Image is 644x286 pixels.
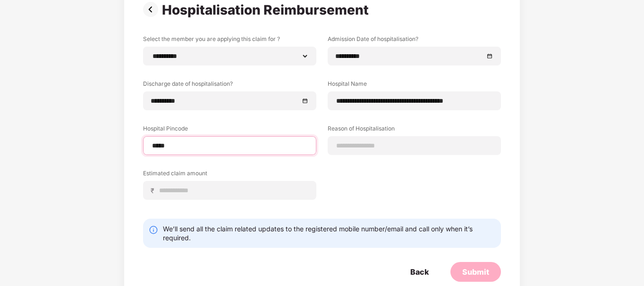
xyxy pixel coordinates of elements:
[149,225,158,235] img: svg+xml;base64,PHN2ZyBpZD0iSW5mby0yMHgyMCIgeG1sbnM9Imh0dHA6Ly93d3cudzMub3JnLzIwMDAvc3ZnIiB3aWR0aD...
[143,80,316,91] label: Discharge date of hospitalisation?
[163,224,495,242] div: We’ll send all the claim related updates to the registered mobile number/email and call only when...
[328,124,501,136] label: Reason of Hospitalisation
[151,186,158,195] span: ₹
[328,80,501,91] label: Hospital Name
[143,124,316,136] label: Hospital Pincode
[328,35,501,47] label: Admission Date of hospitalisation?
[162,2,373,18] div: Hospitalisation Reimbursement
[410,267,429,277] div: Back
[143,169,316,181] label: Estimated claim amount
[143,2,162,17] img: svg+xml;base64,PHN2ZyBpZD0iUHJldi0zMngzMiIgeG1sbnM9Imh0dHA6Ly93d3cudzMub3JnLzIwMDAvc3ZnIiB3aWR0aD...
[143,35,316,47] label: Select the member you are applying this claim for ?
[462,267,489,277] div: Submit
